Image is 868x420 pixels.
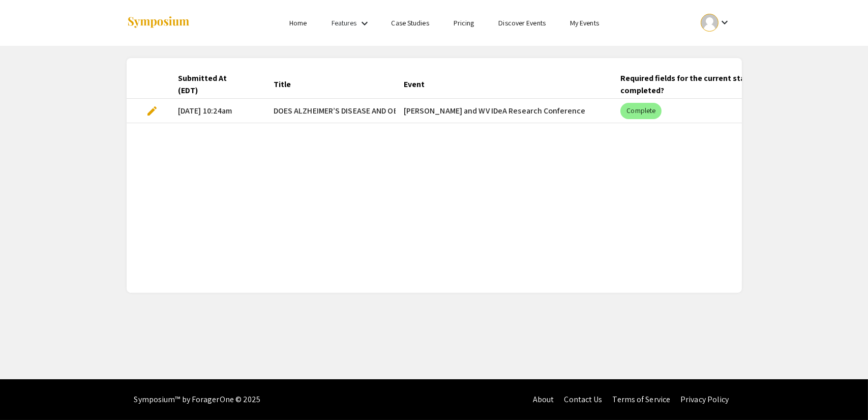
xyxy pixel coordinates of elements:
[392,18,429,27] a: Case Studies
[274,78,291,91] div: Title
[690,11,741,34] button: Expand account dropdown
[178,72,257,97] div: Submitted At (EDT)
[170,99,265,123] mat-cell: [DATE] 10:24am
[404,78,425,91] div: Event
[332,18,357,27] a: Features
[612,394,670,405] a: Terms of Service
[134,379,261,420] div: Symposium™ by ForagerOne © 2025
[127,16,190,30] img: Symposium by ForagerOne
[719,16,731,29] mat-icon: Expand account dropdown
[274,78,300,91] div: Title
[454,18,474,27] a: Pricing
[396,99,613,123] mat-cell: [PERSON_NAME] and WV IDeA Research Conference
[620,103,662,119] mat-chip: Complete
[358,17,371,30] mat-icon: Expand Features list
[570,18,599,27] a: My Events
[564,394,602,405] a: Contact Us
[404,78,434,91] div: Event
[274,105,603,117] span: DOES ALZHEIMER’S DISEASE AND OBESITY ALTER [MEDICAL_DATA] ACETYLATION IN THE BRAIN?
[680,394,729,405] a: Privacy Policy
[620,72,821,97] div: Required fields for the current stage completed?
[498,18,546,27] a: Discover Events
[178,72,248,97] div: Submitted At (EDT)
[620,72,812,97] div: Required fields for the current stage completed?
[533,394,554,405] a: About
[289,18,307,27] a: Home
[146,105,158,117] span: edit
[8,374,43,412] iframe: Chat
